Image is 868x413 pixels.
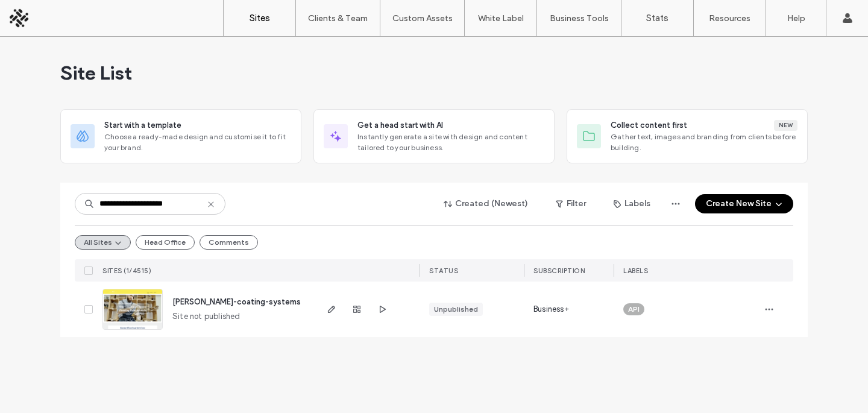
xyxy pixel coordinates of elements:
[104,131,291,153] span: Choose a ready-made design and customise it to fit your brand.
[646,13,668,24] label: Stats
[611,119,687,131] span: Collect content first
[787,13,805,24] label: Help
[60,109,301,163] div: Start with a templateChoose a ready-made design and customise it to fit your brand.
[104,119,181,131] span: Start with a template
[357,131,544,153] span: Instantly generate a site with design and content tailored to your business.
[695,194,793,213] button: Create New Site
[357,119,443,131] span: Get a head start with AI
[75,235,131,250] button: All Sites
[136,235,195,250] button: Head Office
[250,13,270,24] label: Sites
[533,303,569,315] span: Business+
[200,235,258,250] button: Comments
[623,266,648,275] span: LABELS
[603,194,661,213] button: Labels
[628,304,640,315] span: API
[60,61,132,85] span: Site List
[172,311,241,323] span: Site not published
[478,13,524,24] label: White Label
[544,194,598,213] button: Filter
[550,13,609,24] label: Business Tools
[392,13,453,24] label: Custom Assets
[709,13,750,24] label: Resources
[567,109,808,163] div: Collect content firstNewGather text, images and branding from clients before building.
[611,131,797,153] span: Gather text, images and branding from clients before building.
[172,297,301,306] a: [PERSON_NAME]-coating-systems
[313,109,555,163] div: Get a head start with AIInstantly generate a site with design and content tailored to your business.
[308,13,368,24] label: Clients & Team
[433,194,539,213] button: Created (Newest)
[102,266,151,275] span: SITES (1/4515)
[774,120,797,131] div: New
[533,266,585,275] span: Subscription
[434,304,478,315] div: Unpublished
[429,266,458,275] span: STATUS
